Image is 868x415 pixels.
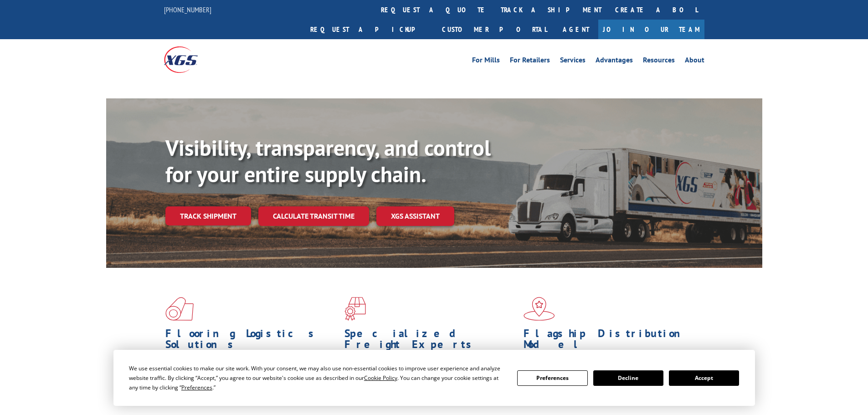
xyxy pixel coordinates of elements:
[344,328,517,354] h1: Specialized Freight Experts
[524,328,696,354] h1: Flagship Distribution Model
[165,133,491,188] b: Visibility, transparency, and control for your entire supply chain.
[435,20,554,39] a: Customer Portal
[472,56,500,67] a: For Mills
[376,206,454,226] a: XGS ASSISTANT
[181,384,212,391] span: Preferences
[165,328,338,354] h1: Flooring Logistics Solutions
[517,370,587,386] button: Preferences
[303,20,435,39] a: Request a pickup
[560,56,586,67] a: Services
[685,56,704,67] a: About
[113,350,755,406] div: Cookie Consent Prompt
[669,370,739,386] button: Accept
[258,206,369,226] a: Calculate transit time
[510,56,550,67] a: For Retailers
[643,56,675,67] a: Resources
[598,20,704,39] a: Join Our Team
[344,297,366,321] img: xgs-icon-focused-on-flooring-red
[364,374,397,382] span: Cookie Policy
[165,206,251,225] a: Track shipment
[593,370,663,386] button: Decline
[554,20,598,39] a: Agent
[524,297,555,321] img: xgs-icon-flagship-distribution-model-red
[129,364,506,392] div: We use essential cookies to make our site work. With your consent, we may also use non-essential ...
[596,56,633,67] a: Advantages
[164,5,211,14] a: [PHONE_NUMBER]
[165,297,194,321] img: xgs-icon-total-supply-chain-intelligence-red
